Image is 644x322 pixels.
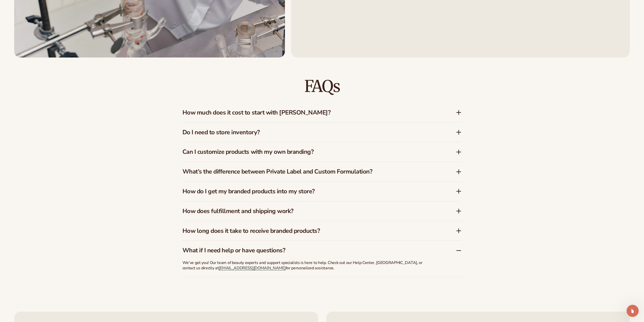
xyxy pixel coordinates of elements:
[182,260,435,271] p: We’ve got you! Our team of beauty experts and support specialists is here to help. Check out our ...
[182,168,441,175] h3: What’s the difference between Private Label and Custom Formulation?
[182,78,462,95] h2: FAQs
[182,188,441,195] h3: How do I get my branded products into my store?
[627,305,639,317] iframe: Intercom live chat
[182,109,441,116] h3: How much does it cost to start with [PERSON_NAME]?
[182,227,441,235] h3: How long does it take to receive branded products?
[182,207,441,215] h3: How does fulfillment and shipping work?
[182,247,441,254] h3: What if I need help or have questions?
[162,2,171,11] div: Close
[182,148,441,156] h3: Can I customize products with my own branding?
[3,2,13,12] button: go back
[152,2,162,12] button: Collapse window
[219,265,285,271] a: [EMAIL_ADDRESS][DOMAIN_NAME]
[182,129,441,136] h3: Do I need to store inventory?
